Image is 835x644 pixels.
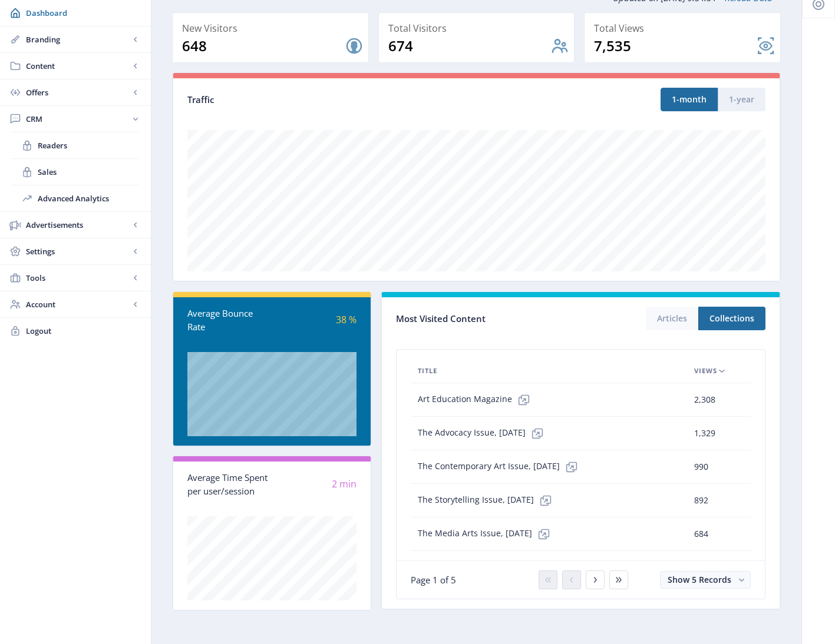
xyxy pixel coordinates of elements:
[718,88,765,111] button: 1-year
[12,132,139,158] a: Readers
[418,522,556,546] span: The Media Arts Issue, [DATE]
[388,20,570,36] div: Total Visitors
[646,307,698,330] button: Articles
[594,20,775,36] div: Total Views
[182,20,364,36] div: New Visitors
[12,159,139,185] a: Sales
[418,421,549,445] span: The Advocacy Issue, [DATE]
[594,36,757,55] div: 7,535
[187,307,272,333] div: Average Bounce Rate
[336,313,357,326] span: 38 %
[26,87,130,98] span: Offers
[418,388,536,411] span: Art Education Magazine
[694,364,717,378] span: Views
[388,36,551,55] div: 674
[418,455,583,479] span: The Contemporary Art Issue, [DATE]
[694,393,715,407] span: 2,308
[187,93,477,107] div: Traffic
[694,527,708,541] span: 684
[26,7,141,19] span: Dashboard
[12,185,139,211] a: Advanced Analytics
[694,426,715,440] span: 1,329
[26,245,130,257] span: Settings
[694,493,708,507] span: 892
[26,272,130,284] span: Tools
[661,88,718,111] button: 1-month
[694,460,708,474] span: 990
[418,364,437,378] span: Title
[182,36,345,55] div: 648
[38,140,139,151] span: Readers
[38,192,139,204] span: Advanced Analytics
[411,574,456,586] span: Page 1 of 5
[660,571,751,589] button: Show 5 Records
[668,574,731,585] span: Show 5 Records
[26,113,130,125] span: CRM
[272,477,357,491] div: 2 min
[26,34,130,45] span: Branding
[187,471,272,497] div: Average Time Spent per user/session
[38,166,139,178] span: Sales
[26,219,130,231] span: Advertisements
[26,60,130,72] span: Content
[26,298,130,310] span: Account
[418,489,557,512] span: The Storytelling Issue, [DATE]
[698,307,765,330] button: Collections
[396,310,580,328] div: Most Visited Content
[26,325,141,337] span: Logout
